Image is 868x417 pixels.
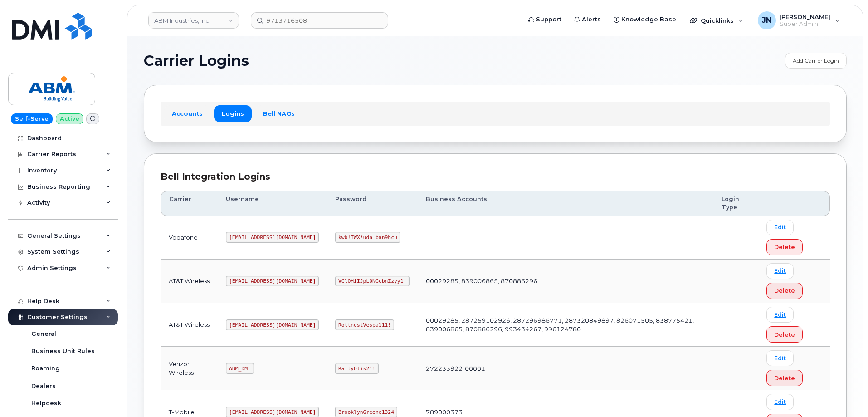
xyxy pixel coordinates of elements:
th: Password [327,191,418,216]
a: Logins [214,105,252,122]
code: [EMAIL_ADDRESS][DOMAIN_NAME] [226,232,319,243]
td: Verizon Wireless [161,347,218,390]
a: Edit [766,394,794,410]
td: AT&T Wireless [161,303,218,347]
button: Delete [766,326,803,343]
a: Edit [766,350,794,366]
th: Business Accounts [418,191,713,216]
button: Delete [766,370,803,386]
code: [EMAIL_ADDRESS][DOMAIN_NAME] [226,276,319,287]
td: 272233922-00001 [418,347,713,390]
th: Username [218,191,327,216]
code: VClOHiIJpL0NGcbnZzyy1! [335,276,410,287]
a: Edit [766,220,794,235]
td: AT&T Wireless [161,260,218,303]
a: Bell NAGs [255,105,302,122]
span: Delete [774,243,795,251]
a: Edit [766,307,794,323]
span: Delete [774,286,795,295]
code: [EMAIL_ADDRESS][DOMAIN_NAME] [226,319,319,330]
a: Add Carrier Login [785,53,847,69]
a: Edit [766,263,794,279]
code: RallyOtis21! [335,363,378,374]
td: 00029285, 287259102926, 287296986771, 287320849897, 826071505, 838775421, 839006865, 870886296, 9... [418,303,713,347]
th: Carrier [161,191,218,216]
span: Carrier Logins [144,54,249,68]
button: Delete [766,239,803,255]
code: RottnestVespa111! [335,319,394,330]
span: Delete [774,374,795,383]
td: 00029285, 839006865, 870886296 [418,260,713,303]
td: Vodafone [161,216,218,260]
code: kwb!TWX*udn_ban9hcu [335,232,400,243]
code: ABM_DMI [226,363,254,374]
div: Bell Integration Logins [161,170,830,183]
button: Delete [766,283,803,299]
a: Accounts [164,105,210,122]
span: Delete [774,330,795,339]
th: Login Type [713,191,758,216]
